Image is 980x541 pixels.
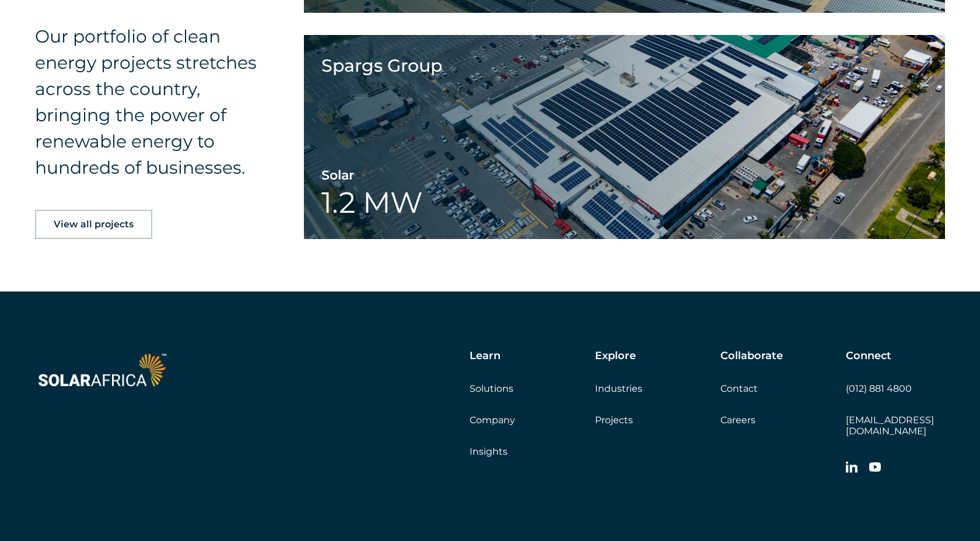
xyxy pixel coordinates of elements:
a: Industries [595,383,642,394]
h5: Connect [846,350,891,363]
h5: Collaborate [720,350,783,363]
span: View all projects [54,220,134,229]
a: Solutions [470,383,513,394]
h5: Learn [470,350,501,363]
h4: Our portfolio of clean energy projects stretches across the country, bringing the power of renewa... [35,23,258,181]
a: [EMAIL_ADDRESS][DOMAIN_NAME] [846,414,934,437]
a: Careers [720,414,755,426]
a: (012) 881 4800 [846,383,912,394]
a: Company [470,414,515,426]
a: View all projects [35,210,152,239]
a: Contact [720,383,758,394]
a: Insights [470,446,508,457]
h5: Explore [595,350,636,363]
a: Projects [595,414,633,426]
